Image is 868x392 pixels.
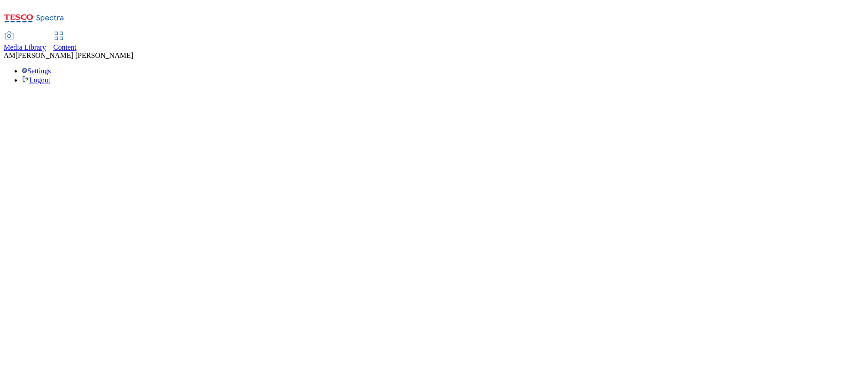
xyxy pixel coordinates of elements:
span: Media Library [4,43,46,51]
a: Settings [22,67,51,75]
a: Content [53,32,77,52]
span: AM [4,52,16,59]
a: Media Library [4,32,46,52]
span: Content [53,43,77,51]
span: [PERSON_NAME] [PERSON_NAME] [16,52,133,59]
a: Logout [22,76,50,84]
